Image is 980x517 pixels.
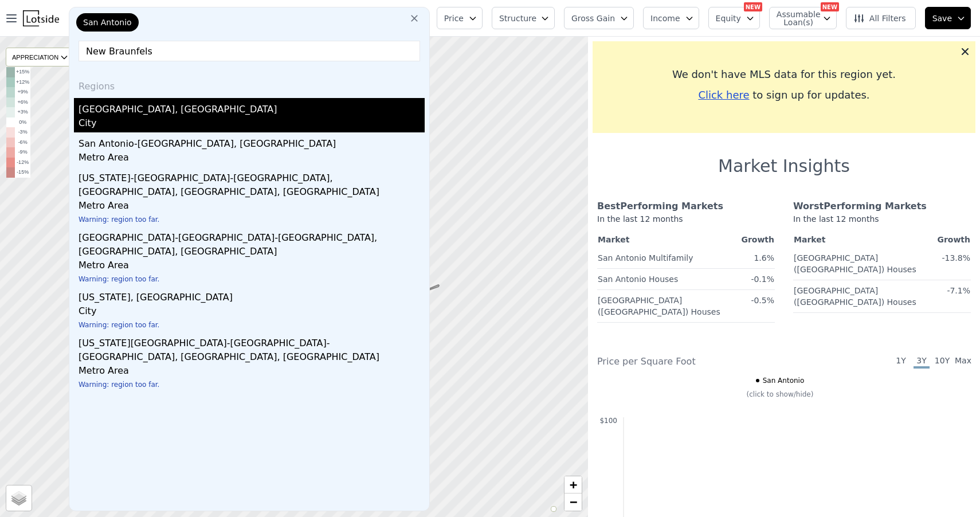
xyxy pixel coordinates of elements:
[79,275,425,286] div: Warning: region too far.
[794,281,916,308] a: [GEOGRAPHIC_DATA] ([GEOGRAPHIC_DATA]) Houses
[79,258,425,275] div: Metro Area
[15,77,30,88] td: +12%
[79,286,425,304] div: [US_STATE], [GEOGRAPHIC_DATA]
[79,199,425,215] div: Metro Area
[79,304,425,320] div: City
[79,226,425,258] div: [GEOGRAPHIC_DATA]-[GEOGRAPHIC_DATA]-[GEOGRAPHIC_DATA], [GEOGRAPHIC_DATA], [GEOGRAPHIC_DATA]
[650,13,680,24] span: Income
[751,296,774,305] span: -0.5%
[793,199,971,213] div: Worst Performing Markets
[499,13,536,24] span: Structure
[79,41,420,61] input: Enter another location
[437,7,483,29] button: Price
[15,117,30,128] td: 0%
[643,7,699,29] button: Income
[914,355,930,369] span: 3Y
[777,10,813,26] span: Assumable Loan(s)
[79,364,425,380] div: Metro Area
[598,291,720,318] a: [GEOGRAPHIC_DATA] ([GEOGRAPHIC_DATA]) Houses
[597,355,784,369] div: Price per Square Foot
[15,138,30,148] td: -6%
[565,476,582,493] a: Zoom in
[599,417,617,425] text: $100
[925,7,971,29] button: Save
[15,127,30,138] td: -3%
[79,380,425,391] div: Warning: region too far.
[15,97,30,108] td: +6%
[597,213,775,232] div: In the last 12 months
[15,107,30,117] td: +3%
[932,13,952,24] span: Save
[15,67,30,77] td: +15%
[744,2,762,11] div: NEW
[716,13,741,24] span: Equity
[893,355,909,369] span: 1Y
[564,7,634,29] button: Gross Gain
[947,286,970,295] span: -7.1%
[769,7,837,29] button: Assumable Loan(s)
[6,48,73,66] div: APPRECIATION
[6,485,32,511] a: Layers
[492,7,555,29] button: Structure
[793,232,936,248] th: Market
[79,116,425,132] div: City
[708,7,760,29] button: Equity
[602,66,966,83] div: We don't have MLS data for this region yet.
[598,270,678,285] a: San Antonio Houses
[79,132,425,151] div: San Antonio-[GEOGRAPHIC_DATA], [GEOGRAPHIC_DATA]
[15,167,30,178] td: -15%
[846,7,916,29] button: All Filters
[763,376,805,385] span: San Antonio
[15,158,30,168] td: -12%
[936,232,971,248] th: Growth
[597,232,740,248] th: Market
[821,2,839,11] div: NEW
[589,390,971,399] div: (click to show/hide)
[793,213,971,232] div: In the last 12 months
[934,355,950,369] span: 10Y
[955,355,971,369] span: Max
[444,13,464,24] span: Price
[79,151,425,167] div: Metro Area
[754,253,774,263] span: 1.6%
[79,98,425,116] div: [GEOGRAPHIC_DATA], [GEOGRAPHIC_DATA]
[853,13,906,24] span: All Filters
[570,477,577,492] span: +
[83,17,132,28] span: San Antonio
[79,167,425,199] div: [US_STATE]-[GEOGRAPHIC_DATA]-[GEOGRAPHIC_DATA], [GEOGRAPHIC_DATA], [GEOGRAPHIC_DATA], [GEOGRAPHIC...
[942,253,970,263] span: -13.8%
[794,249,916,275] a: [GEOGRAPHIC_DATA] ([GEOGRAPHIC_DATA]) Houses
[15,147,30,158] td: -9%
[751,275,774,284] span: -0.1%
[570,495,577,509] span: −
[74,70,425,98] div: Regions
[740,232,775,248] th: Growth
[565,493,582,511] a: Zoom out
[571,13,615,24] span: Gross Gain
[598,249,693,264] a: San Antonio Multifamily
[602,87,966,103] div: to sign up for updates.
[79,215,425,226] div: Warning: region too far.
[698,89,749,101] span: Click here
[23,10,59,26] img: Lotside
[79,332,425,364] div: [US_STATE][GEOGRAPHIC_DATA]-[GEOGRAPHIC_DATA]-[GEOGRAPHIC_DATA], [GEOGRAPHIC_DATA], [GEOGRAPHIC_D...
[597,199,775,213] div: Best Performing Markets
[718,156,850,177] h1: Market Insights
[15,87,30,97] td: +9%
[79,320,425,332] div: Warning: region too far.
